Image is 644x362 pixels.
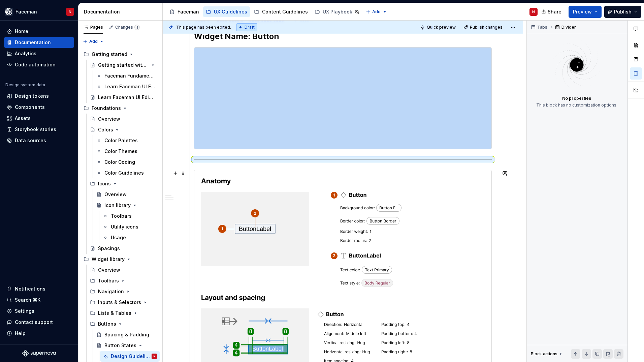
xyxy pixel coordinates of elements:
a: Documentation [4,37,74,48]
div: Assets [15,115,31,122]
a: Storybook stories [4,124,74,135]
div: Icon library [104,202,131,209]
div: Inputs & Selectors [87,297,160,308]
div: Buttons [98,321,116,327]
div: Settings [15,308,34,314]
div: Overview [98,267,120,273]
a: UX Guidelines [203,6,250,17]
span: This page has been edited. [176,25,231,30]
div: Toolbars [111,213,132,219]
a: Content Guidelines [251,6,311,17]
a: Overview [87,265,160,275]
div: Color Themes [104,148,137,155]
div: Search ⌘K [15,297,40,303]
div: Foundations [92,105,121,112]
div: Spacing & Padding [104,331,149,338]
div: Colors [98,126,113,133]
div: Icons [87,178,160,189]
div: Components [15,104,45,111]
a: Color Guidelines [94,168,160,178]
button: Preview [569,6,602,18]
a: Design GuidelinesN [100,351,160,362]
div: Lists & Tables [98,310,131,316]
a: Settings [4,306,74,316]
a: Home [4,26,74,37]
a: Usage [100,232,160,243]
div: Navigation [98,288,124,295]
svg: Supernova Logo [22,350,56,357]
div: Page tree [167,5,362,19]
span: Add [372,9,381,14]
button: Search ⌘K [4,295,74,305]
span: Quick preview [427,25,456,30]
span: Publish [614,8,632,15]
a: Colors [87,124,160,135]
button: Add [81,37,106,46]
a: Overview [94,189,160,200]
div: This block has no customization options. [536,102,617,108]
button: Help [4,328,74,339]
div: Overview [98,116,120,122]
div: Color Coding [104,159,135,165]
span: Tabs [537,25,547,30]
button: Publish changes [461,23,506,32]
button: Add [364,7,389,17]
div: Changes [115,25,140,30]
div: Toolbars [98,277,119,284]
button: Publish [604,6,641,18]
div: Getting started [81,49,160,60]
div: Pages [84,25,103,30]
a: Design tokens [4,91,74,101]
div: Help [15,330,26,337]
span: 1 [134,25,140,30]
div: Color Palettes [104,137,138,144]
div: Learn Faceman UI Editor [104,83,156,90]
a: Utility icons [100,221,160,232]
div: Navigation [87,286,160,297]
div: Button States [104,342,136,349]
div: Lists & Tables [87,308,160,319]
a: Color Coding [94,157,160,168]
div: No properties [562,96,591,101]
div: Content Guidelines [262,8,308,15]
div: Design system data [5,82,45,88]
div: Contact support [15,319,53,326]
div: Foundations [81,103,160,114]
a: Overview [87,114,160,124]
div: Widget library [81,254,160,265]
div: Storybook stories [15,126,56,133]
a: UX Playbook [312,6,362,17]
div: Faceman [15,8,37,15]
div: Utility icons [111,223,138,230]
div: Usage [111,234,126,241]
div: Design tokens [15,93,49,99]
div: UX Playbook [323,8,352,15]
span: Draft [245,25,255,30]
a: Code automation [4,59,74,70]
div: Home [15,28,28,35]
a: Data sources [4,135,74,146]
div: Notifications [15,285,45,292]
span: Preview [573,8,592,15]
button: Quick preview [418,23,459,32]
div: Faceman Fundamentals [104,72,156,79]
a: Toolbars [100,211,160,221]
button: Tabs [529,23,550,32]
h2: Widget Name: Button [194,31,492,42]
div: Widget library [92,256,125,263]
a: Faceman Fundamentals [94,70,160,81]
a: Faceman [167,6,202,17]
div: Color Guidelines [104,170,144,176]
div: Data sources [15,137,46,144]
button: Notifications [4,283,74,294]
a: Learn Faceman UI Editor [87,92,160,103]
button: Share [538,6,566,18]
div: Getting started with Faceman [98,62,149,68]
div: Analytics [15,50,36,57]
div: Overview [104,191,127,198]
button: Contact support [4,317,74,328]
a: Components [4,102,74,113]
a: Icon library [94,200,160,211]
button: FacemanN [1,4,77,19]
